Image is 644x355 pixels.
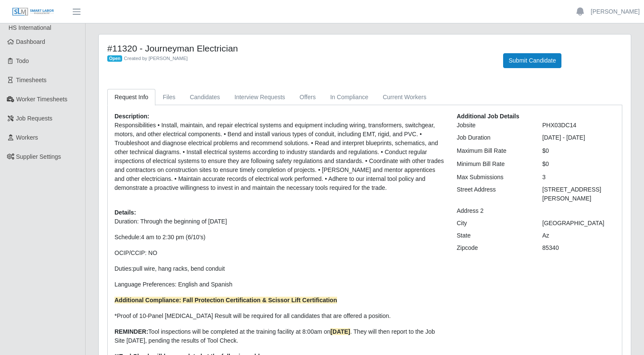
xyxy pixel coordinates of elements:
div: Max Submissions [450,173,536,182]
p: *Proof of 10-Panel [MEDICAL_DATA] Result will be required for all candidates that are offered a p... [114,312,444,321]
h4: #11320 - Journeyman Electrician [107,43,490,54]
p: Duration: Through the beginning of [DATE] [114,217,444,226]
div: Street Address [450,185,536,203]
span: Workers [16,134,38,141]
div: City [450,219,536,228]
div: [GEOGRAPHIC_DATA] [536,219,621,228]
div: State [450,231,536,240]
span: Todo [16,57,29,64]
span: Worker Timesheets [16,96,67,103]
span: Supplier Settings [16,153,61,160]
img: SLM Logo [12,7,54,17]
p: Duties: [114,264,444,273]
div: Maximum Bill Rate [450,146,536,155]
span: HS International [9,24,51,31]
p: Responsibilities • Install, maintain, and repair electrical systems and equipment including wirin... [114,121,444,192]
a: [PERSON_NAME] [591,7,640,16]
span: Dashboard [16,38,46,45]
a: Interview Requests [227,89,292,106]
div: $0 [536,146,621,155]
button: Submit Candidate [503,53,561,68]
div: [DATE] - [DATE] [536,133,621,142]
b: Details: [114,209,136,216]
div: Jobsite [450,121,536,130]
div: Minimum Bill Rate [450,160,536,169]
a: Request Info [107,89,155,106]
span: Open [107,55,122,62]
a: Files [155,89,183,106]
div: Job Duration [450,133,536,142]
p: Schedule: [114,233,444,242]
span: Timesheets [16,77,47,83]
div: Zipcode [450,243,536,252]
span: Job Requests [16,115,53,122]
strong: REMINDER: [114,328,148,335]
span: 4 am to 2:30 pm (6/10’s) [141,234,205,240]
a: Candidates [183,89,227,106]
span: pull wire, hang racks, bend conduit [133,265,225,272]
a: Offers [292,89,323,106]
b: Additional Job Details [457,113,519,120]
p: OCIP/CCIP: NO [114,249,444,258]
div: PHX03DC14 [536,121,621,130]
a: In Compliance [323,89,376,106]
div: [STREET_ADDRESS][PERSON_NAME] [536,185,621,203]
a: Current Workers [375,89,433,106]
b: Description: [114,113,149,120]
div: 85340 [536,243,621,252]
p: Tool inspections will be completed at the training facility at 8:00am on . They will then report ... [114,327,444,345]
div: Az [536,231,621,240]
strong: Additional Compliance: Fall Protection Certification & Scissor Lift Certification [114,297,337,303]
div: Address 2 [450,206,536,215]
strong: [DATE] [330,328,350,335]
div: $0 [536,160,621,169]
span: Created by [PERSON_NAME] [124,56,188,61]
div: 3 [536,173,621,182]
p: Language Preferences: English and Spanish [114,280,444,289]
